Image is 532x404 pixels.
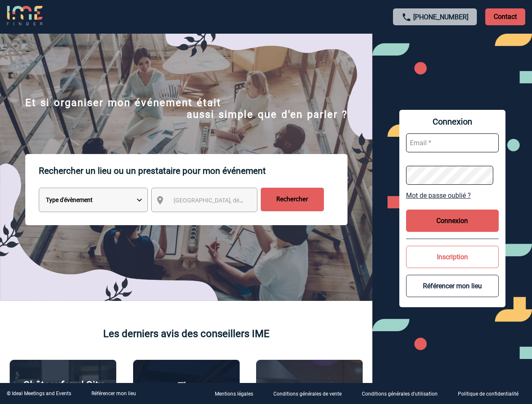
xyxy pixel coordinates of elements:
p: Politique de confidentialité [458,391,519,397]
a: Mentions légales [208,390,267,398]
a: Conditions générales de vente [267,390,355,398]
a: Conditions générales d'utilisation [355,390,451,398]
p: Conditions générales d'utilisation [362,391,438,397]
a: Référencer mon lieu [91,391,136,396]
div: © Ideal Meetings and Events [7,391,71,396]
a: Politique de confidentialité [451,390,532,398]
p: Conditions générales de vente [273,391,342,397]
p: Mentions légales [215,391,253,397]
